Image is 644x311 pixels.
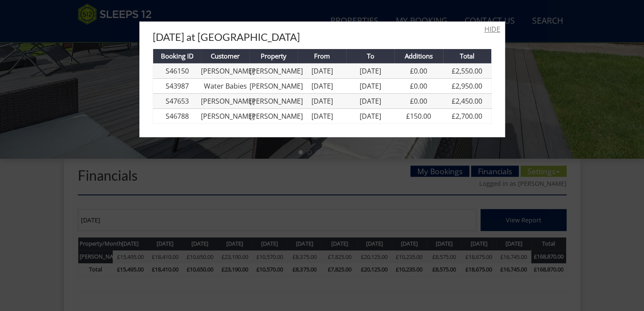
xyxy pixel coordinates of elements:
[484,24,500,34] a: HIDE
[250,111,303,121] a: [PERSON_NAME]
[346,49,394,63] th: To
[165,81,188,91] a: S43987
[311,66,333,76] a: [DATE]
[165,66,188,76] a: S46150
[204,81,247,91] a: Water Babies
[165,96,188,106] a: S47653
[201,111,254,121] a: [PERSON_NAME]
[360,111,381,121] a: [DATE]
[165,111,188,121] a: S46788
[452,81,482,91] a: £2,950.00
[443,49,491,63] th: Total
[311,111,333,121] a: [DATE]
[201,66,254,76] a: [PERSON_NAME]
[201,96,254,106] a: [PERSON_NAME]
[250,81,303,91] a: [PERSON_NAME]
[201,49,249,63] th: Customer
[250,66,303,76] a: [PERSON_NAME]
[394,49,443,63] th: Additions
[360,66,381,76] a: [DATE]
[298,49,346,63] th: From
[153,49,201,63] th: Booking ID
[250,49,298,63] th: Property
[452,66,482,76] a: £2,550.00
[410,81,427,91] a: £0.00
[452,111,482,121] a: £2,700.00
[250,96,303,106] a: [PERSON_NAME]
[406,111,431,121] a: £150.00
[452,96,482,106] a: £2,450.00
[360,81,381,91] a: [DATE]
[311,96,333,106] a: [DATE]
[410,96,427,106] a: £0.00
[360,96,381,106] a: [DATE]
[311,81,333,91] a: [DATE]
[153,31,492,43] h3: [DATE] at [GEOGRAPHIC_DATA]
[410,66,427,76] a: £0.00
